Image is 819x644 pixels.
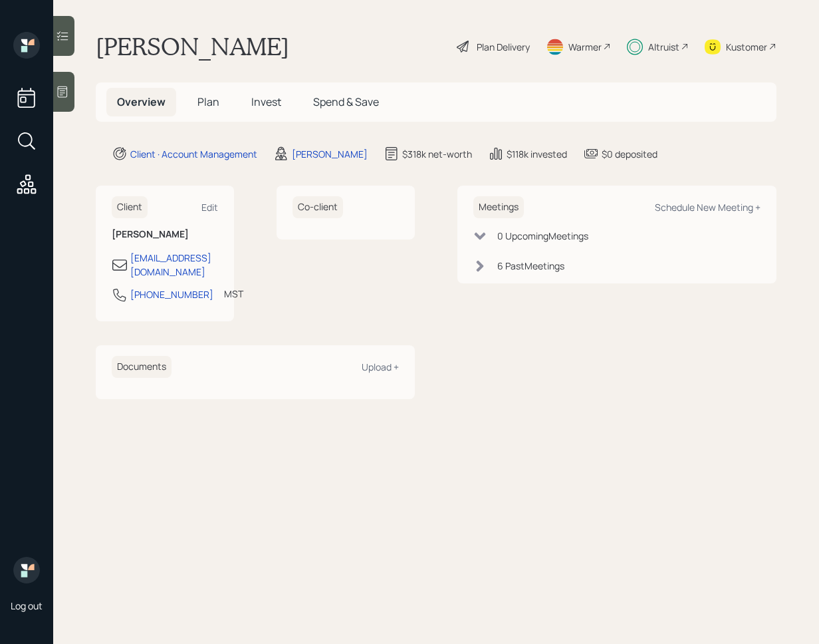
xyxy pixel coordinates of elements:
[292,196,343,218] h6: Co-client
[477,40,530,54] div: Plan Delivery
[568,40,602,54] div: Warmer
[402,147,472,161] div: $318k net-worth
[112,196,148,218] h6: Client
[130,287,213,301] div: [PHONE_NUMBER]
[11,599,43,612] div: Log out
[726,40,767,54] div: Kustomer
[473,196,524,218] h6: Meetings
[96,32,289,61] h1: [PERSON_NAME]
[655,201,760,214] div: Schedule New Meeting +
[112,229,218,240] h6: [PERSON_NAME]
[130,251,218,279] div: [EMAIL_ADDRESS][DOMAIN_NAME]
[497,259,564,273] div: 6 Past Meeting s
[197,94,219,109] span: Plan
[201,201,218,214] div: Edit
[224,287,243,301] div: MST
[292,147,368,161] div: [PERSON_NAME]
[112,356,172,378] h6: Documents
[251,94,281,109] span: Invest
[130,147,257,161] div: Client · Account Management
[362,361,399,373] div: Upload +
[13,557,40,583] img: retirable_logo.png
[313,94,379,109] span: Spend & Save
[507,147,567,161] div: $118k invested
[497,229,588,243] div: 0 Upcoming Meeting s
[648,40,679,54] div: Altruist
[117,94,166,109] span: Overview
[602,147,657,161] div: $0 deposited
